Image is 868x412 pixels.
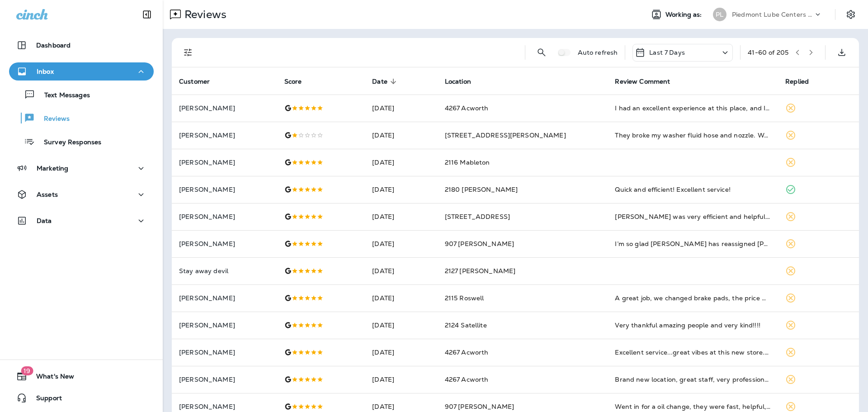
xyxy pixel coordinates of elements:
[365,203,437,230] td: [DATE]
[179,104,270,112] p: [PERSON_NAME]
[35,91,90,100] p: Text Messages
[615,294,771,303] div: A great job, we changed brake pads, the price was very reasonable and the guys were very friendly...
[445,185,518,194] span: 2180 [PERSON_NAME]
[445,294,484,302] span: 2115 Roswell
[179,186,270,193] p: [PERSON_NAME]
[9,389,154,407] button: Support
[365,312,437,339] td: [DATE]
[179,403,270,410] p: [PERSON_NAME]
[179,132,270,139] p: [PERSON_NAME]
[365,149,437,176] td: [DATE]
[365,122,437,149] td: [DATE]
[181,8,226,21] p: Reviews
[179,159,270,166] p: [PERSON_NAME]
[9,85,154,104] button: Text Messages
[21,366,33,375] span: 19
[9,109,154,128] button: Reviews
[365,95,437,122] td: [DATE]
[35,115,70,123] p: Reviews
[615,348,771,357] div: Excellent service...great vibes at this new store.* There's even a woman doing oil changes; very ...
[179,267,270,275] p: Stay away devil
[9,132,154,151] button: Survey Responses
[843,6,859,23] button: Settings
[445,213,510,221] span: [STREET_ADDRESS]
[615,402,771,411] div: Went in for a oil change, they were fast, helpful, and knew exactly what I needed.
[179,240,270,247] p: [PERSON_NAME]
[9,62,154,81] button: Inbox
[9,212,154,230] button: Data
[665,11,704,19] span: Working as:
[179,294,270,302] p: [PERSON_NAME]
[445,240,514,248] span: 907 [PERSON_NAME]
[615,375,771,384] div: Brand new location, great staff, very professional , shout out to my technician Brian, very court...
[9,367,154,385] button: 19What's New
[445,158,490,166] span: 2116 Mableton
[445,375,489,384] span: 4267 Acworth
[179,77,222,85] span: Customer
[179,213,270,220] p: [PERSON_NAME]
[445,321,487,329] span: 2124 Satellite
[365,257,437,284] td: [DATE]
[615,239,771,248] div: I’m so glad Jiffy Lube has reassigned Pablo to the Peachtree Pkwy store. It was a much needed upg...
[445,403,514,411] span: 907 [PERSON_NAME]
[372,78,387,85] span: Date
[27,373,74,384] span: What's New
[9,185,154,204] button: Assets
[365,366,437,393] td: [DATE]
[615,104,771,113] div: I had an excellent experience at this place, and I couldn’t help but leave a review. Steve, the s...
[179,43,197,62] button: Filters
[578,49,618,56] p: Auto refresh
[37,191,58,198] p: Assets
[365,284,437,312] td: [DATE]
[134,5,160,24] button: Collapse Sidebar
[445,78,471,85] span: Location
[284,77,314,85] span: Score
[649,49,685,56] p: Last 7 Days
[365,230,437,257] td: [DATE]
[615,78,670,85] span: Review Comment
[615,77,682,85] span: Review Comment
[37,217,52,224] p: Data
[615,321,771,330] div: Very thankful amazing people and very kind!!!!
[533,43,551,62] button: Search Reviews
[748,49,788,56] div: 41 - 60 of 205
[37,165,68,172] p: Marketing
[35,138,101,147] p: Survey Responses
[445,267,516,275] span: 2127 [PERSON_NAME]
[27,394,62,405] span: Support
[284,78,302,85] span: Score
[833,43,851,62] button: Export as CSV
[785,78,809,85] span: Replied
[179,322,270,329] p: [PERSON_NAME]
[372,77,399,85] span: Date
[179,349,270,356] p: [PERSON_NAME]
[785,77,821,85] span: Replied
[445,77,483,85] span: Location
[365,176,437,203] td: [DATE]
[732,11,813,18] p: Piedmont Lube Centers LLC
[615,185,771,194] div: Quick and efficient! Excellent service!
[37,68,54,75] p: Inbox
[615,131,771,140] div: They broke my washer fluid hose and nozzle. Worked fine days before going in. After visiting, the...
[713,8,726,21] div: PL
[445,348,489,356] span: 4267 Acworth
[36,42,71,49] p: Dashboard
[445,104,489,112] span: 4267 Acworth
[445,131,566,139] span: [STREET_ADDRESS][PERSON_NAME]
[179,376,270,383] p: [PERSON_NAME]
[365,339,437,366] td: [DATE]
[9,159,154,177] button: Marketing
[9,36,154,54] button: Dashboard
[615,212,771,221] div: Nikki was very efficient and helpful in making this visit as smooth as possible.
[179,78,210,85] span: Customer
